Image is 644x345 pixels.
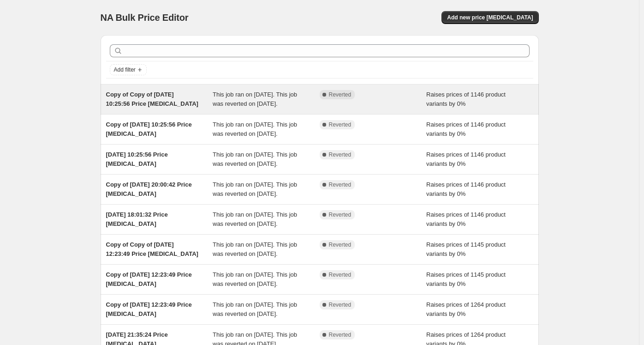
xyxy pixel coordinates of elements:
[329,151,352,158] span: Reverted
[101,12,189,23] span: NA Bulk Price Editor
[110,64,147,75] button: Add filter
[106,181,192,197] span: Copy of [DATE] 20:00:42 Price [MEDICAL_DATA]
[329,91,352,98] span: Reverted
[329,301,352,309] span: Reverted
[329,121,352,128] span: Reverted
[106,121,192,137] span: Copy of [DATE] 10:25:56 Price [MEDICAL_DATA]
[106,241,198,257] span: Copy of Copy of [DATE] 12:23:49 Price [MEDICAL_DATA]
[426,211,506,227] span: Raises prices of 1146 product variants by 0%
[426,271,506,287] span: Raises prices of 1145 product variants by 0%
[329,211,352,218] span: Reverted
[441,11,538,24] button: Add new price [MEDICAL_DATA]
[213,91,297,107] span: This job ran on [DATE]. This job was reverted on [DATE].
[106,211,168,227] span: [DATE] 18:01:32 Price [MEDICAL_DATA]
[213,121,297,137] span: This job ran on [DATE]. This job was reverted on [DATE].
[426,121,506,137] span: Raises prices of 1146 product variants by 0%
[426,301,506,317] span: Raises prices of 1264 product variants by 0%
[106,151,168,167] span: [DATE] 10:25:56 Price [MEDICAL_DATA]
[106,91,198,107] span: Copy of Copy of [DATE] 10:25:56 Price [MEDICAL_DATA]
[426,241,506,257] span: Raises prices of 1145 product variants by 0%
[426,181,506,197] span: Raises prices of 1146 product variants by 0%
[447,14,533,21] span: Add new price [MEDICAL_DATA]
[213,241,297,257] span: This job ran on [DATE]. This job was reverted on [DATE].
[213,151,297,167] span: This job ran on [DATE]. This job was reverted on [DATE].
[426,151,506,167] span: Raises prices of 1146 product variants by 0%
[329,331,352,339] span: Reverted
[329,241,352,248] span: Reverted
[426,91,506,107] span: Raises prices of 1146 product variants by 0%
[329,181,352,188] span: Reverted
[106,301,192,317] span: Copy of [DATE] 12:23:49 Price [MEDICAL_DATA]
[329,271,352,278] span: Reverted
[114,66,136,73] span: Add filter
[213,181,297,197] span: This job ran on [DATE]. This job was reverted on [DATE].
[213,271,297,287] span: This job ran on [DATE]. This job was reverted on [DATE].
[213,211,297,227] span: This job ran on [DATE]. This job was reverted on [DATE].
[213,301,297,317] span: This job ran on [DATE]. This job was reverted on [DATE].
[106,271,192,287] span: Copy of [DATE] 12:23:49 Price [MEDICAL_DATA]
